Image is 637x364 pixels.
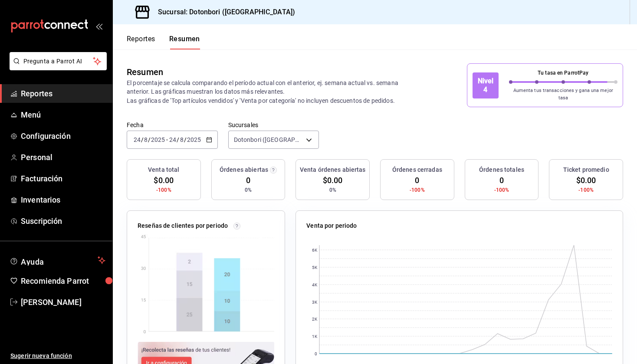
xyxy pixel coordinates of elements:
button: Resumen [169,35,200,49]
a: Pregunta a Parrot AI [6,63,107,72]
text: 4K [312,282,318,287]
input: -- [133,136,141,143]
h3: Órdenes totales [479,165,524,174]
span: / [148,136,151,143]
span: Facturación [21,173,105,184]
text: 6K [312,248,318,253]
button: Reportes [127,35,155,49]
div: Resumen [127,66,163,79]
input: -- [144,136,148,143]
span: [PERSON_NAME] [21,296,105,308]
p: Aumenta tus transacciones y gana una mejor tasa [509,87,618,102]
span: -100% [494,186,509,194]
text: 2K [312,317,318,321]
h3: Ticket promedio [563,165,609,174]
p: Tu tasa en ParrotPay [509,69,618,77]
h3: Órdenes abiertas [220,165,268,174]
span: Personal [21,151,105,163]
span: - [166,136,168,143]
h3: Venta total [148,165,179,174]
span: -100% [156,186,171,194]
h3: Sucursal: Dotonbori ([GEOGRAPHIC_DATA]) [151,7,295,17]
input: ---- [151,136,165,143]
span: 0 [499,174,504,186]
span: Suscripción [21,215,105,227]
label: Sucursales [228,122,319,128]
span: $0.00 [323,174,343,186]
span: 0% [329,186,336,194]
span: / [177,136,179,143]
div: navigation tabs [127,35,200,49]
span: / [141,136,144,143]
span: 0 [415,174,419,186]
span: Sugerir nueva función [10,351,105,361]
span: Configuración [21,130,105,142]
span: Inventarios [21,194,105,206]
span: $0.00 [576,174,596,186]
span: Menú [21,109,105,121]
button: Pregunta a Parrot AI [10,52,107,70]
p: El porcentaje se calcula comparando el período actual con el anterior, ej. semana actual vs. sema... [127,79,416,105]
span: / [184,136,187,143]
span: Recomienda Parrot [21,275,105,287]
text: 1K [312,334,318,339]
p: Reseñas de clientes por periodo [138,221,228,230]
input: -- [180,136,184,143]
span: Dotonbori ([GEOGRAPHIC_DATA]) [234,135,303,144]
span: -100% [410,186,425,194]
span: Pregunta a Parrot AI [23,57,93,66]
input: -- [169,136,177,143]
span: -100% [578,186,594,194]
h3: Venta órdenes abiertas [300,165,366,174]
span: Reportes [21,88,105,99]
label: Fecha [127,122,218,128]
h3: Órdenes cerradas [392,165,442,174]
div: Nivel 4 [473,72,499,98]
span: Ayuda [21,255,94,266]
text: 0 [315,351,317,356]
text: 5K [312,265,318,270]
text: 3K [312,300,318,305]
span: 0 [246,174,250,186]
span: 0% [245,186,252,194]
input: ---- [187,136,201,143]
p: Venta por periodo [306,221,357,230]
button: open_drawer_menu [95,23,102,30]
span: $0.00 [154,174,174,186]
